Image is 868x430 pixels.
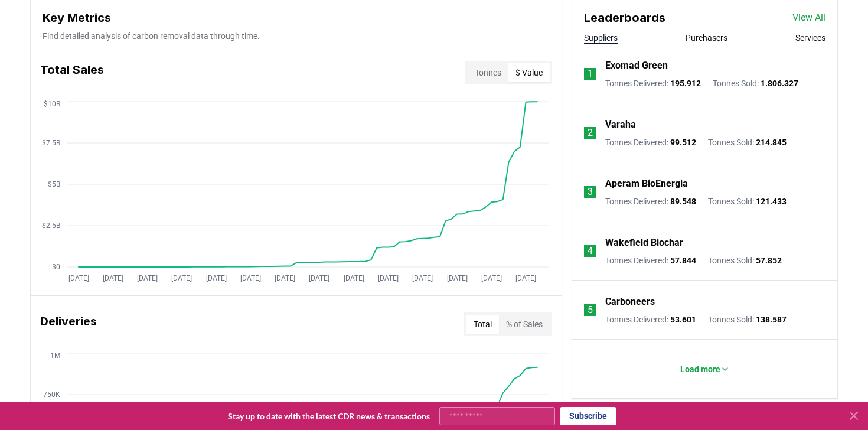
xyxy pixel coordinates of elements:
[309,274,329,282] tspan: [DATE]
[378,274,399,282] tspan: [DATE]
[686,32,727,44] button: Purchasers
[44,100,60,108] tspan: $10B
[670,256,696,265] span: 57.844
[466,315,499,334] button: Total
[588,126,593,140] p: 2
[792,11,825,25] a: View All
[605,136,696,148] p: Tonnes Delivered :
[605,177,688,191] a: Aperam BioEnergia
[708,255,782,266] p: Tonnes Sold :
[713,77,798,89] p: Tonnes Sold :
[670,79,701,88] span: 195.912
[412,274,433,282] tspan: [DATE]
[43,390,60,399] tspan: 750K
[708,136,787,148] p: Tonnes Sold :
[240,274,261,282] tspan: [DATE]
[52,263,60,271] tspan: $0
[275,274,295,282] tspan: [DATE]
[588,67,593,81] p: 1
[42,221,60,230] tspan: $2.5B
[671,357,739,381] button: Load more
[40,61,104,84] h3: Total Sales
[43,9,550,27] h3: Key Metrics
[43,30,550,42] p: Find detailed analysis of carbon removal data through time.
[795,32,825,44] button: Services
[605,295,655,309] a: Carboneers
[171,274,192,282] tspan: [DATE]
[48,180,60,188] tspan: $5B
[708,314,787,325] p: Tonnes Sold :
[588,244,593,258] p: 4
[670,315,696,324] span: 53.601
[103,274,123,282] tspan: [DATE]
[584,9,665,27] h3: Leaderboards
[605,77,701,89] p: Tonnes Delivered :
[605,118,636,132] a: Varaha
[515,274,536,282] tspan: [DATE]
[605,236,683,250] a: Wakefield Biochar
[761,79,798,88] span: 1.806.327
[605,314,696,325] p: Tonnes Delivered :
[605,196,696,207] p: Tonnes Delivered :
[40,312,97,336] h3: Deliveries
[605,58,668,73] a: Exomad Green
[344,274,364,282] tspan: [DATE]
[680,363,720,375] p: Load more
[670,138,696,147] span: 99.512
[499,315,550,334] button: % of Sales
[481,274,502,282] tspan: [DATE]
[68,274,89,282] tspan: [DATE]
[708,196,787,207] p: Tonnes Sold :
[50,351,60,360] tspan: 1M
[605,255,696,266] p: Tonnes Delivered :
[670,197,696,206] span: 89.548
[588,303,593,317] p: 5
[588,185,593,199] p: 3
[756,138,787,147] span: 214.845
[137,274,158,282] tspan: [DATE]
[584,32,618,44] button: Suppliers
[447,274,468,282] tspan: [DATE]
[756,197,787,206] span: 121.433
[756,256,782,265] span: 57.852
[508,63,550,82] button: $ Value
[42,139,60,147] tspan: $7.5B
[468,63,508,82] button: Tonnes
[756,315,787,324] span: 138.587
[206,274,227,282] tspan: [DATE]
